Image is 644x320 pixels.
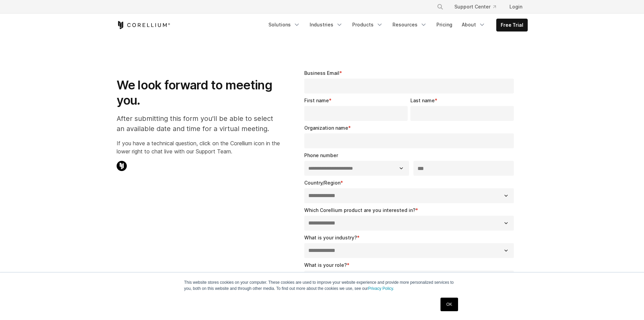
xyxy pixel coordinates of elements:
img: Corellium Chat Icon [117,161,127,171]
a: Products [348,19,387,31]
a: Solutions [264,19,304,31]
a: Resources [388,19,431,31]
a: Privacy Policy. [368,286,394,291]
a: Free Trial [497,19,527,31]
a: Support Center [449,1,501,13]
span: Phone number [304,152,338,158]
p: If you have a technical question, click on the Corellium icon in the lower right to chat live wit... [117,139,280,155]
span: Organization name [304,125,348,131]
a: Corellium Home [117,21,170,29]
h1: We look forward to meeting you. [117,78,280,108]
span: First name [304,98,329,103]
a: Industries [306,19,347,31]
span: Business Email [304,70,339,76]
a: Login [504,1,528,13]
a: OK [440,298,458,311]
div: Navigation Menu [429,1,528,13]
p: This website stores cookies on your computer. These cookies are used to improve your website expe... [184,279,460,292]
span: What is your industry? [304,235,357,240]
a: Pricing [432,19,456,31]
span: Last name [410,98,435,103]
div: Navigation Menu [264,19,528,31]
span: Which Corellium product are you interested in? [304,207,415,213]
span: Country/Region [304,180,340,186]
a: About [458,19,490,31]
span: What is your role? [304,262,347,268]
button: Search [434,1,446,13]
p: After submitting this form you'll be able to select an available date and time for a virtual meet... [117,113,280,134]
